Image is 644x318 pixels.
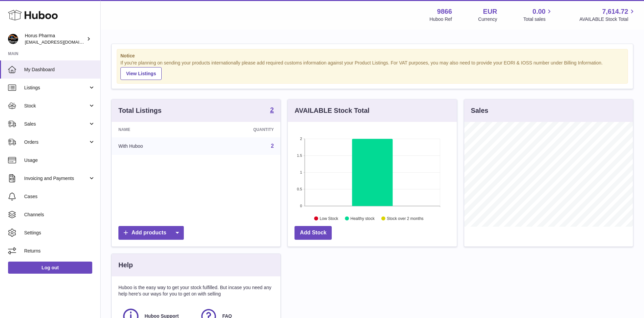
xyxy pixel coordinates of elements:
[118,226,184,240] a: Add products
[24,66,95,73] span: My Dashboard
[483,7,497,16] strong: EUR
[118,261,133,270] h3: Help
[523,16,553,22] span: Total sales
[533,7,546,16] span: 0.00
[300,204,302,208] text: 0
[300,137,302,141] text: 2
[297,153,302,157] text: 1.5
[8,262,92,274] a: Log out
[201,122,281,137] th: Quantity
[112,137,201,155] td: With Huboo
[437,7,452,16] strong: 9866
[120,67,162,80] a: View Listings
[471,106,488,115] h3: Sales
[271,143,274,149] a: 2
[8,34,18,44] img: info@horus-pharma.nl
[270,106,274,115] a: 2
[300,170,302,174] text: 1
[120,60,624,80] div: If you're planning on sending your products internationally please add required customs informati...
[25,39,99,45] span: [EMAIL_ADDRESS][DOMAIN_NAME]
[118,106,162,115] h3: Total Listings
[24,193,95,200] span: Cases
[523,7,553,22] a: 0.00 Total sales
[430,16,452,22] div: Huboo Ref
[579,7,636,22] a: 7,614.72 AVAILABLE Stock Total
[112,122,201,137] th: Name
[24,85,88,91] span: Listings
[120,53,624,59] strong: Notice
[24,121,88,127] span: Sales
[351,216,375,221] text: Healthy stock
[297,187,302,191] text: 0.5
[602,7,628,16] span: 7,614.72
[25,33,85,45] div: Horus Pharma
[118,284,274,297] p: Huboo is the easy way to get your stock fulfilled. But incase you need any help here's our ways f...
[24,248,95,254] span: Returns
[270,106,274,113] strong: 2
[24,212,95,218] span: Channels
[24,230,95,236] span: Settings
[294,106,369,115] h3: AVAILABLE Stock Total
[320,216,338,221] text: Low Stock
[387,216,424,221] text: Stock over 2 months
[478,16,497,22] div: Currency
[24,103,88,109] span: Stock
[294,226,332,240] a: Add Stock
[24,139,88,145] span: Orders
[24,175,88,182] span: Invoicing and Payments
[24,157,95,164] span: Usage
[579,16,636,22] span: AVAILABLE Stock Total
